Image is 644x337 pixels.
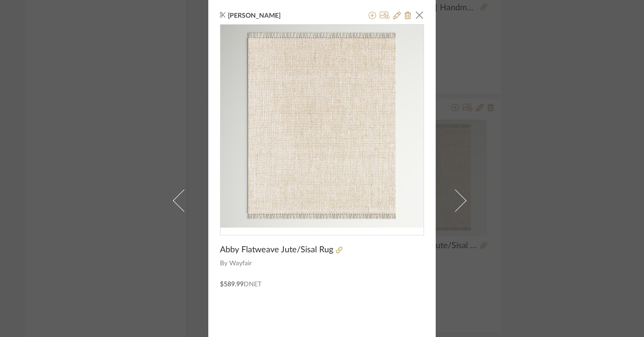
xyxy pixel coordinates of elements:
button: Close [410,6,429,24]
div: 0 [220,25,424,228]
span: $589.99 [220,281,244,288]
span: Abby Flatweave Jute/Sisal Rug [220,245,333,255]
span: [PERSON_NAME] [228,12,295,20]
span: DNET [244,281,261,288]
span: By [220,259,227,269]
span: Wayfair [229,259,425,269]
img: 3aacee45-86a1-48ee-a93e-ac66252026cf_436x436.jpg [220,25,424,228]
